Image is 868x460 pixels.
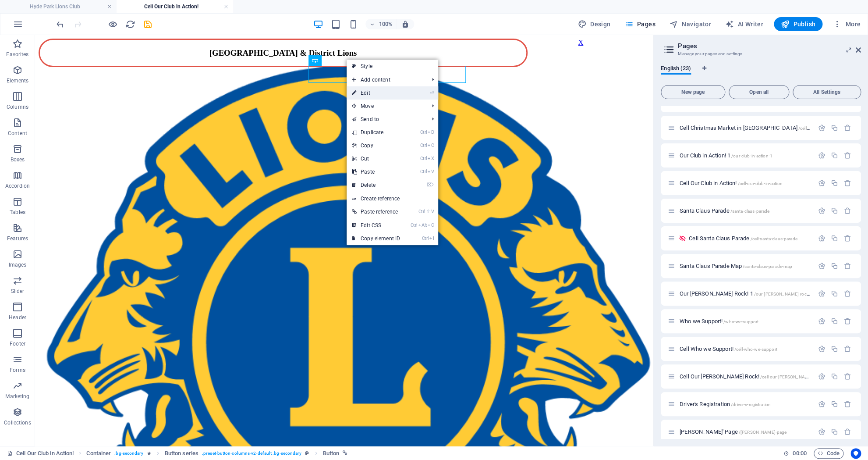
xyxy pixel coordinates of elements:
[818,448,840,459] span: Code
[621,17,659,31] button: Pages
[844,262,851,270] div: Remove
[86,448,111,459] span: Click to select. Double-click to edit
[678,42,861,50] h2: Pages
[7,448,74,459] a: Click to cancel selection. Double-click to open Pages
[818,179,825,187] div: Settings
[844,345,851,353] div: Remove
[818,317,825,325] div: Settings
[422,235,429,241] i: Ctrl
[680,180,783,186] span: Click to open page
[833,20,861,29] span: More
[723,319,758,324] span: /who-we-support
[418,209,425,214] i: Ctrl
[125,19,135,29] i: Reload page
[783,448,807,459] h6: Session time
[844,373,851,380] div: Remove
[689,235,797,242] span: Click to open page
[818,152,825,159] div: Settings
[818,207,825,214] div: Settings
[844,179,851,187] div: Remove
[347,165,405,178] a: CtrlVPaste
[831,373,838,380] div: Duplicate
[107,19,118,29] button: Click here to leave preview mode and continue editing
[844,152,851,159] div: Remove
[418,222,427,228] i: Alt
[799,450,800,456] span: :
[428,129,434,135] i: D
[760,374,823,379] span: /cell-our-[PERSON_NAME]-rock
[665,89,721,95] span: New page
[844,428,851,435] div: Remove
[114,448,143,459] span: . bg-secondary
[11,288,25,295] p: Slider
[429,235,434,241] i: I
[420,143,427,148] i: Ctrl
[9,261,27,268] p: Images
[729,85,789,99] button: Open all
[831,345,838,353] div: Duplicate
[323,448,340,459] span: Click to select. Double-click to edit
[831,290,838,297] div: Duplicate
[677,374,814,379] div: Cell Our [PERSON_NAME] Rock!/cell-our-[PERSON_NAME]-rock
[831,262,838,270] div: Duplicate
[347,178,405,192] a: ⌦Delete
[624,20,655,29] span: Pages
[844,235,851,242] div: Remove
[737,181,782,186] span: /cell-our-club-in-action
[125,19,135,29] button: reload
[347,205,405,218] a: Ctrl⇧VPaste reference
[818,345,825,353] div: Settings
[55,19,65,29] i: Undo: Change link (Ctrl+Z)
[831,235,838,242] div: Duplicate
[831,179,838,187] div: Duplicate
[677,291,814,296] div: Our [PERSON_NAME] Rock! 1/our-[PERSON_NAME]-rock-1
[9,314,26,321] p: Header
[844,317,851,325] div: Remove
[305,451,309,456] i: This element is a customizable preset
[347,152,405,165] a: CtrlXCut
[818,428,825,435] div: Settings
[578,20,611,29] span: Design
[818,124,825,132] div: Settings
[86,448,347,459] nav: breadcrumb
[677,208,814,214] div: Santa Claus Parade/santa-claus-parade
[401,20,409,28] i: On resize automatically adjust zoom level to fit chosen device.
[844,290,851,297] div: Remove
[420,129,427,135] i: Ctrl
[818,400,825,408] div: Settings
[661,63,691,75] span: English (23)
[426,209,430,214] i: ⇧
[831,207,838,214] div: Duplicate
[818,262,825,270] div: Settings
[428,222,434,228] i: C
[347,232,405,245] a: CtrlICopy element ID
[793,85,861,99] button: All Settings
[680,318,758,324] span: Who we Support!
[680,373,823,380] span: Cell Our [PERSON_NAME] Rock!
[850,448,861,459] button: Usercentrics
[831,124,838,132] div: Duplicate
[10,340,25,347] p: Footer
[347,86,405,100] a: ⏎Edit
[5,393,29,400] p: Marketing
[7,235,28,242] p: Features
[734,347,777,352] span: /cell-who-we-support
[844,124,851,132] div: Remove
[117,2,233,11] h4: Cell Our Club in Action!
[680,428,787,435] span: [PERSON_NAME]' Page
[143,19,153,29] i: Save (Ctrl+S)
[754,292,813,296] span: /our-[PERSON_NAME]-rock-1
[677,429,814,435] div: [PERSON_NAME]' Page/[PERSON_NAME]-page
[347,139,405,152] a: CtrlCCopy
[4,419,31,426] p: Collections
[165,448,198,459] span: Click to select. Double-click to edit
[677,318,814,324] div: Who we Support!/who-we-support
[6,51,28,58] p: Favorites
[55,19,65,29] button: undo
[677,346,814,352] div: Cell Who we Support!/cell-who-we-support
[829,17,864,31] button: More
[347,113,425,126] a: Send to
[670,20,711,29] span: Navigator
[793,448,806,459] span: 00 00
[677,401,814,407] div: Driver's Registration/driver-s-registration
